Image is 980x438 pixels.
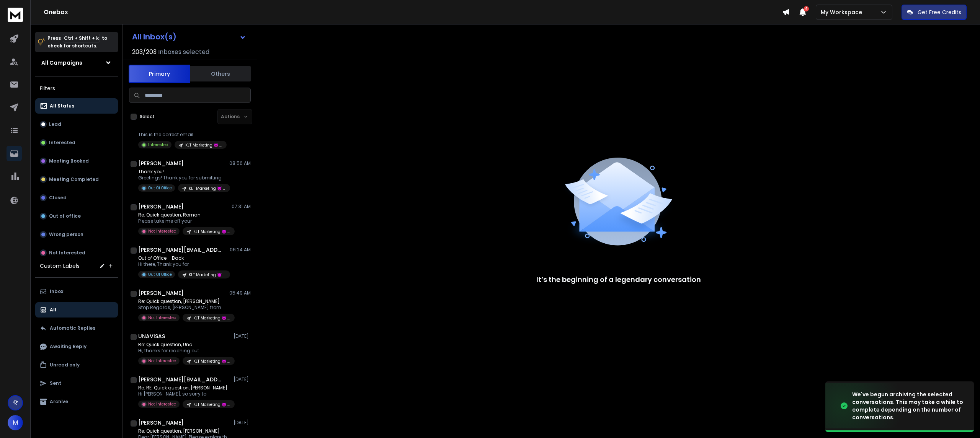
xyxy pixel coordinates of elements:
p: Awaiting Reply [50,344,87,350]
span: Ctrl + Shift + k [63,34,100,42]
button: Awaiting Reply [35,339,118,354]
h1: [PERSON_NAME][EMAIL_ADDRESS][PERSON_NAME][DOMAIN_NAME] [138,376,222,383]
p: KLT Marketing 😈 | campaign 130825 [193,229,230,234]
p: Hi there, Thank you for [138,261,230,267]
button: Others [190,65,251,82]
button: Meeting Booked [35,153,118,169]
p: Re: Quick question, Una [138,342,230,348]
p: Interested [148,142,168,148]
p: Meeting Completed [49,176,99,182]
p: KLT Marketing 😈 | campaign 130825 [189,272,225,278]
p: KLT Marketing 😈 | campaign 130825 [193,358,230,364]
p: 07:31 AM [232,204,251,210]
img: logo [8,8,23,22]
h1: [PERSON_NAME] [138,289,184,297]
p: Archive [50,399,68,405]
p: Press to check for shortcuts. [47,34,107,50]
button: Meeting Completed [35,172,118,187]
button: Sent [35,376,118,391]
p: Please take me off your [138,218,230,224]
button: M [8,415,23,430]
button: All Inbox(s) [126,29,252,44]
h3: Filters [35,83,118,94]
h3: Custom Labels [40,262,80,270]
button: Unread only [35,357,118,373]
h1: Onebox [44,8,782,17]
p: [DATE] [234,376,251,383]
p: KLT Marketing 😈 | campaign 130825 [193,402,230,407]
p: This is the correct email [138,132,227,138]
p: Out Of Office [148,185,172,191]
label: Select [140,114,155,120]
p: Get Free Credits [918,8,961,16]
h1: All Inbox(s) [132,33,176,41]
button: All [35,302,118,318]
p: Not Interested [49,250,85,256]
p: Inbox [50,288,63,295]
p: Out of office [49,213,81,219]
img: image [825,383,902,429]
button: All Campaigns [35,55,118,70]
p: Lead [49,121,61,127]
p: KLT Marketing 😈 | campaign 130825 [189,186,225,191]
p: Out Of Office [148,272,172,277]
p: Re: Quick question, [PERSON_NAME] [138,428,230,434]
h1: [PERSON_NAME] [138,203,184,210]
p: Hi, thanks for reaching out. [138,348,230,354]
p: KLT Marketing 😈 | campaign 130825 [193,315,230,321]
h1: UNAVISAS [138,332,165,340]
button: Wrong person [35,227,118,242]
p: Automatic Replies [50,325,95,331]
button: Archive [35,394,118,409]
p: Not Interested [148,401,176,407]
p: KLT Marketing 😈 | campaign 130825 [185,142,222,148]
button: Primary [129,65,190,83]
p: Sent [50,380,61,386]
p: 08:56 AM [229,160,251,166]
p: Thank you! [138,169,230,175]
button: All Status [35,98,118,114]
h1: [PERSON_NAME] [138,160,184,167]
p: Hi [PERSON_NAME], so sorry to [138,391,230,397]
button: Closed [35,190,118,205]
p: Re: Quick question, [PERSON_NAME] [138,298,230,304]
h1: All Campaigns [41,59,82,67]
p: Not Interested [148,358,176,364]
p: Stop Regards, [PERSON_NAME] from [138,304,230,311]
p: Meeting Booked [49,158,89,164]
p: Unread only [50,362,80,368]
p: Out of Office – Back [138,255,230,261]
p: 06:24 AM [230,247,251,253]
h1: [PERSON_NAME][EMAIL_ADDRESS][PERSON_NAME][DOMAIN_NAME] [138,246,222,254]
button: Lead [35,117,118,132]
p: Re: Quick question, Roman [138,212,230,218]
p: Interested [49,140,75,146]
button: Get Free Credits [902,5,967,20]
p: Greetings! Thank you for submitting [138,175,230,181]
p: All Status [50,103,74,109]
p: Not Interested [148,228,176,234]
p: My Workspace [821,8,865,16]
p: 05:49 AM [229,290,251,296]
p: Not Interested [148,315,176,321]
p: It’s the beginning of a legendary conversation [536,274,701,285]
p: Wrong person [49,231,83,238]
p: All [50,307,56,313]
div: We've begun archiving the selected conversations. This may take a while to complete depending on ... [852,391,965,421]
button: Out of office [35,208,118,224]
span: 4 [804,6,809,11]
button: Automatic Replies [35,321,118,336]
button: Interested [35,135,118,150]
button: Inbox [35,284,118,299]
p: Closed [49,195,67,201]
h1: [PERSON_NAME] [138,419,184,427]
span: 203 / 203 [132,47,157,57]
p: [DATE] [234,420,251,426]
h3: Inboxes selected [158,47,209,57]
p: Re: RE: Quick question, [PERSON_NAME] [138,385,230,391]
p: [DATE] [234,333,251,339]
button: Not Interested [35,245,118,261]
